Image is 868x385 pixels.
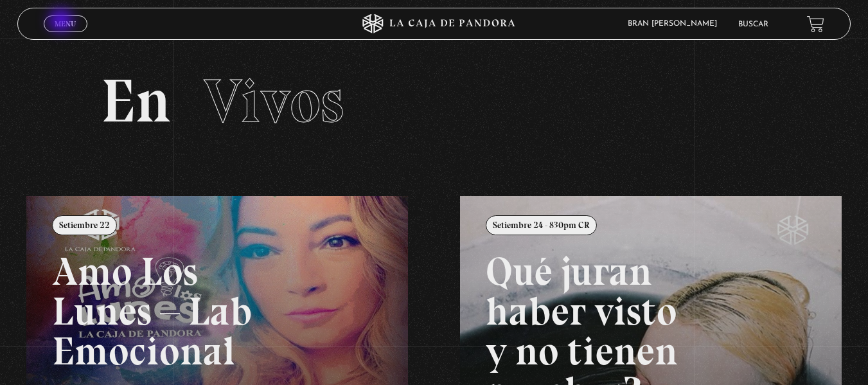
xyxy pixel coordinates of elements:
[621,20,730,28] span: Bran [PERSON_NAME]
[204,64,344,138] span: Vivos
[101,71,768,132] h2: En
[55,20,76,28] span: Menu
[807,15,824,32] a: View your shopping cart
[50,31,80,40] span: Cerrar
[738,21,768,28] a: Buscar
